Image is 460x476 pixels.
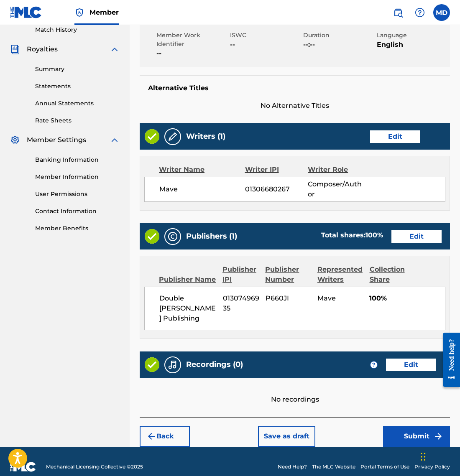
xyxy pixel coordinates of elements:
[308,179,365,199] span: Composer/Author
[159,184,245,194] span: Mave
[10,462,36,472] img: logo
[186,132,225,141] h5: Writers (1)
[230,31,302,40] span: ISWC
[10,135,20,145] img: Member Settings
[35,99,120,108] a: Annual Statements
[140,378,450,405] div: No recordings
[258,426,315,447] button: Save as draft
[377,40,448,50] span: English
[35,207,120,216] a: Contact Information
[156,48,228,59] span: --
[168,232,178,242] img: Publishers
[159,165,245,175] div: Writer Name
[146,431,156,441] img: 7ee5dd4eb1f8a8e3ef2f.svg
[414,463,450,471] a: Privacy Policy
[308,165,365,175] div: Writer Role
[371,361,377,368] span: ?
[386,359,436,371] button: Edit
[140,426,190,447] button: Back
[230,40,302,50] span: --
[27,135,86,145] span: Member Settings
[35,65,120,74] a: Summary
[265,265,311,285] div: Publisher Number
[156,31,228,48] span: Member Work Identifier
[391,230,442,243] button: Edit
[377,31,448,40] span: Language
[89,8,119,17] span: Member
[74,8,84,18] img: Top Rightsholder
[278,463,307,471] a: Need Help?
[303,40,375,50] span: --:--
[168,132,178,142] img: Writers
[145,357,159,372] img: Valid
[245,184,308,194] span: 01306680267
[421,444,426,469] div: Drag
[168,360,178,370] img: Recordings
[186,232,237,241] h5: Publishers (1)
[110,44,120,54] img: expand
[148,84,442,92] h5: Alternative Titles
[393,8,403,18] img: search
[390,4,406,21] a: Public Search
[245,165,308,175] div: Writer IPI
[35,224,120,233] a: Member Benefits
[433,431,443,441] img: f7272a7cc735f4ea7f67.svg
[35,82,120,91] a: Statements
[110,135,120,145] img: expand
[27,44,58,54] span: Royalties
[365,231,383,239] span: 100 %
[383,426,450,447] button: Submit
[10,44,20,54] img: Royalties
[317,265,363,285] div: Represented Writers
[145,129,159,144] img: Valid
[35,25,120,34] a: Match History
[145,229,159,244] img: Valid
[411,4,428,21] div: Help
[140,101,450,111] span: No Alternative Titles
[35,173,120,181] a: Member Information
[369,293,445,303] span: 100%
[10,6,42,18] img: MLC Logo
[370,130,420,143] button: Edit
[186,360,243,369] h5: Recordings (0)
[415,8,425,18] img: help
[312,463,355,471] a: The MLC Website
[360,463,409,471] a: Portal Terms of Use
[223,293,259,313] span: 01307496935
[370,265,413,285] div: Collection Share
[222,265,259,285] div: Publisher IPI
[418,436,460,476] iframe: Chat Widget
[266,293,311,303] span: P660JI
[433,4,450,21] div: User Menu
[321,230,383,240] div: Total shares:
[437,326,460,395] iframe: Resource Center
[35,190,120,199] a: User Permissions
[159,275,216,285] div: Publisher Name
[35,116,120,125] a: Rate Sheets
[159,293,217,323] span: Double [PERSON_NAME] Publishing
[35,155,120,164] a: Banking Information
[303,31,375,40] span: Duration
[46,463,143,471] span: Mechanical Licensing Collective © 2025
[317,294,336,302] span: Mave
